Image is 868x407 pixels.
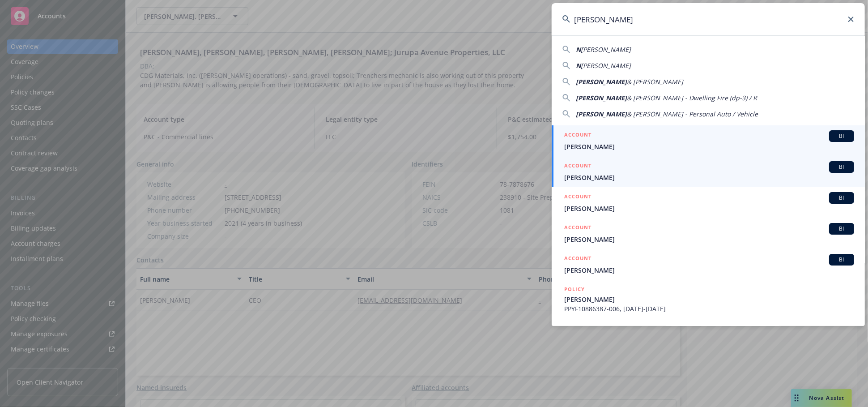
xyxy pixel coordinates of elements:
[552,218,865,249] a: ACCOUNTBI[PERSON_NAME]
[552,3,865,35] input: Search...
[564,323,585,332] h5: POLICY
[552,318,865,357] a: POLICY
[833,163,851,171] span: BI
[576,110,627,118] span: [PERSON_NAME]
[833,194,851,202] span: BI
[627,94,757,102] span: & [PERSON_NAME] - Dwelling Fire (dp-3) / R
[833,132,851,140] span: BI
[552,249,865,280] a: ACCOUNTBI[PERSON_NAME]
[576,94,627,102] span: [PERSON_NAME]
[552,187,865,218] a: ACCOUNTBI[PERSON_NAME]
[564,304,854,313] span: PPYF10886387-006, [DATE]-[DATE]
[627,77,683,86] span: & [PERSON_NAME]
[576,61,581,70] span: N
[564,223,591,234] h5: ACCOUNT
[564,161,591,172] h5: ACCOUNT
[581,61,631,70] span: [PERSON_NAME]
[833,256,851,264] span: BI
[564,173,854,182] span: [PERSON_NAME]
[564,295,854,304] span: [PERSON_NAME]
[552,156,865,187] a: ACCOUNTBI[PERSON_NAME]
[564,285,585,294] h5: POLICY
[552,280,865,318] a: POLICY[PERSON_NAME]PPYF10886387-006, [DATE]-[DATE]
[564,192,591,203] h5: ACCOUNT
[581,45,631,54] span: [PERSON_NAME]
[627,110,758,118] span: & [PERSON_NAME] - Personal Auto / Vehicle
[833,225,851,233] span: BI
[564,235,854,244] span: [PERSON_NAME]
[564,130,591,141] h5: ACCOUNT
[564,204,854,213] span: [PERSON_NAME]
[576,45,581,54] span: N
[552,125,865,156] a: ACCOUNTBI[PERSON_NAME]
[576,77,627,86] span: [PERSON_NAME]
[564,142,854,151] span: [PERSON_NAME]
[564,254,591,265] h5: ACCOUNT
[564,266,854,275] span: [PERSON_NAME]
